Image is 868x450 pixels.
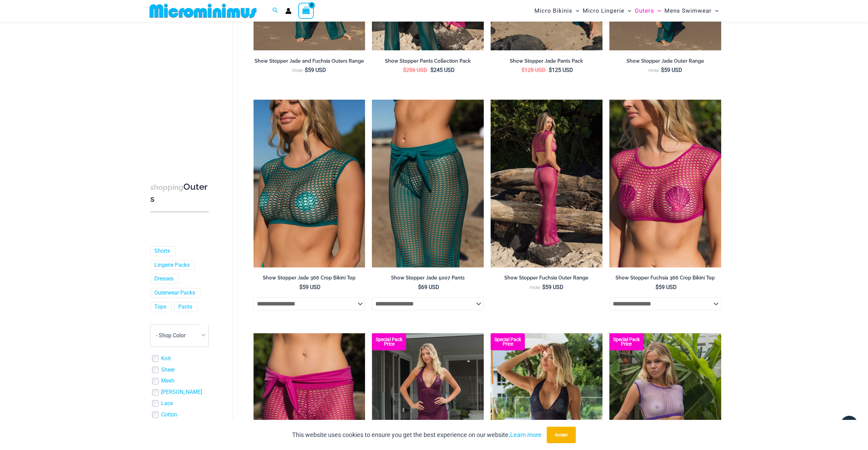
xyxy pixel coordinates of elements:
a: Show Stopper Jade 366 Top 5007 pants 10Show Stopper Jade 366 Top 5007 pants 11Show Stopper Jade 3... [372,100,484,267]
a: [PERSON_NAME] [161,389,202,396]
a: Show Stopper Fuchsia 366 Top 5007 pants 08Show Stopper Fuchsia 366 Top 5007 pants 11Show Stopper ... [609,100,721,267]
a: OutersMenu ToggleMenu Toggle [633,2,663,20]
bdi: 59 USD [661,67,682,73]
a: Sheer [161,366,175,374]
span: $ [521,67,524,73]
bdi: 128 USD [521,67,546,73]
a: Show Stopper Jade Outer Range [609,58,721,67]
a: Show Stopper Pants Collection Pack [372,58,484,67]
a: Show Stopper Fuchsia 366 Top 5007 pants 01Show Stopper Fuchsia 366 Top 5007 pants 04Show Stopper ... [491,100,603,267]
a: Cotton [161,411,177,418]
a: Mens SwimwearMenu ToggleMenu Toggle [663,2,720,20]
span: $ [299,284,302,290]
span: $ [403,67,406,73]
span: Menu Toggle [654,2,661,20]
span: Outers [635,2,654,20]
span: $ [656,284,659,290]
span: $ [430,67,433,73]
a: Micro BikinisMenu ToggleMenu Toggle [533,2,581,20]
bdi: 256 USD [403,67,427,73]
a: Show Stopper Fuchsia Outer Range [491,275,603,284]
a: View Shopping Cart, empty [298,3,314,18]
a: Mesh [161,378,174,385]
a: Knit [161,355,171,362]
iframe: TrustedSite Certified [150,23,212,160]
bdi: 125 USD [549,67,573,73]
span: Menu Toggle [624,2,631,20]
p: This website uses cookies to ensure you get the best experience on our website. [292,430,542,440]
a: Show Stopper Fuchsia 366 Crop Bikini Top [609,275,721,284]
img: Show Stopper Fuchsia 366 Top 5007 pants 08 [609,100,721,267]
img: MM SHOP LOGO FLAT [147,3,259,18]
a: Learn more [510,431,542,438]
span: - Shop Color [150,324,209,347]
a: Lingerie Packs [154,262,190,269]
span: $ [305,67,308,73]
a: Show Stopper Jade 366 Top 5007 pants 09Show Stopper Jade 366 Top 5007 pants 12Show Stopper Jade 3... [254,100,365,267]
span: Mens Swimwear [664,2,712,20]
img: Show Stopper Jade 366 Top 5007 pants 10 [372,100,484,267]
h2: Show Stopper Jade and Fuchsia Outers Range [254,58,365,64]
span: shopping [150,183,183,191]
h2: Show Stopper Jade 366 Crop Bikini Top [254,275,365,281]
h2: Show Stopper Pants Collection Pack [372,58,484,64]
h3: Outers [150,181,209,205]
a: Account icon link [285,8,292,14]
a: Show Stopper Jade Pants Pack [491,58,603,67]
a: Lace [161,400,173,407]
span: Micro Lingerie [583,2,624,20]
bdi: 59 USD [656,284,677,290]
bdi: 69 USD [418,284,439,290]
a: Shorts [154,248,170,255]
a: Search icon link [272,7,278,15]
h2: Show Stopper Fuchsia Outer Range [491,275,603,281]
a: Outerwear Packs [154,290,195,297]
span: - Shop Color [151,325,208,347]
span: Menu Toggle [712,2,718,20]
bdi: 59 USD [299,284,321,290]
span: - Shop Color [156,333,185,339]
b: Special Pack Price [491,337,525,346]
span: $ [549,67,552,73]
bdi: 59 USD [305,67,326,73]
span: From: [530,286,541,290]
h2: Show Stopper Jade 5007 Pants [372,275,484,281]
a: Dresses [154,276,173,283]
a: Tops [154,303,166,311]
a: Show Stopper Jade 5007 Pants [372,275,484,284]
span: Menu Toggle [572,2,579,20]
a: Show Stopper Jade and Fuchsia Outers Range [254,58,365,67]
img: Show Stopper Jade 366 Top 5007 pants 09 [254,100,365,267]
b: Special Pack Price [609,337,644,346]
span: From: [292,68,303,73]
bdi: 245 USD [430,67,455,73]
span: $ [661,67,664,73]
span: Micro Bikinis [534,2,572,20]
img: Show Stopper Fuchsia 366 Top 5007 pants 04 [491,100,603,267]
h2: Show Stopper Fuchsia 366 Crop Bikini Top [609,275,721,281]
a: Show Stopper Jade 366 Crop Bikini Top [254,275,365,284]
span: $ [542,284,545,290]
span: $ [418,284,421,290]
button: Accept [547,427,576,443]
bdi: 59 USD [542,284,563,290]
a: Micro LingerieMenu ToggleMenu Toggle [581,2,633,20]
b: Special Pack Price [372,337,406,346]
nav: Site Navigation [532,1,722,21]
h2: Show Stopper Jade Pants Pack [491,58,603,64]
h2: Show Stopper Jade Outer Range [609,58,721,64]
a: Pants [178,303,192,311]
span: From: [648,68,659,73]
